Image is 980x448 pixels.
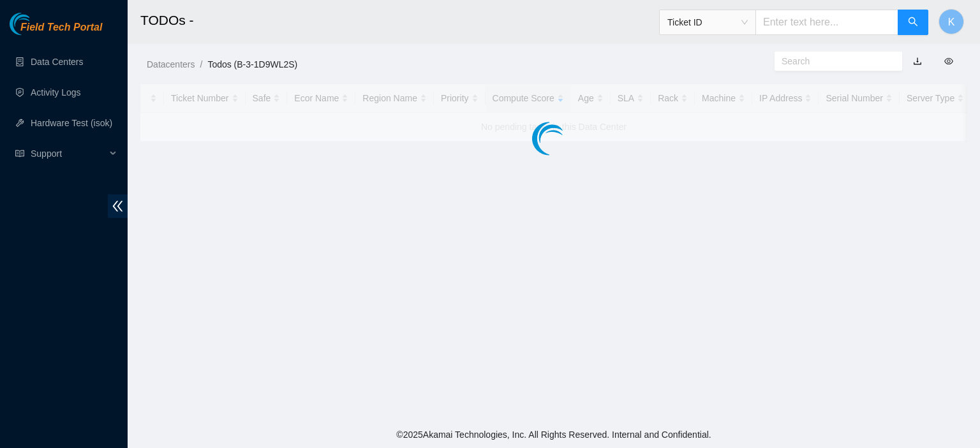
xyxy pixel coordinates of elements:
[31,57,83,67] a: Data Centers
[755,10,898,35] input: Enter text here...
[128,421,980,448] footer: © 2025 Akamai Technologies, Inc. All Rights Reserved. Internal and Confidential.
[200,59,202,69] span: /
[31,118,112,128] a: Hardware Test (isok)
[10,13,64,35] img: Akamai Technologies
[908,17,918,29] span: search
[948,14,955,30] span: K
[207,59,297,69] a: Todos (B-3-1D9WL2S)
[939,9,964,34] button: K
[10,23,102,40] a: Akamai TechnologiesField Tech Portal
[31,87,81,98] a: Activity Logs
[903,51,932,71] button: download
[108,194,128,218] span: double-left
[667,13,748,32] span: Ticket ID
[898,10,928,35] button: search
[20,22,102,34] span: Field Tech Portal
[782,54,885,68] input: Search
[147,59,195,69] a: Datacenters
[31,141,106,166] span: Support
[15,149,24,158] span: read
[944,57,953,66] span: eye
